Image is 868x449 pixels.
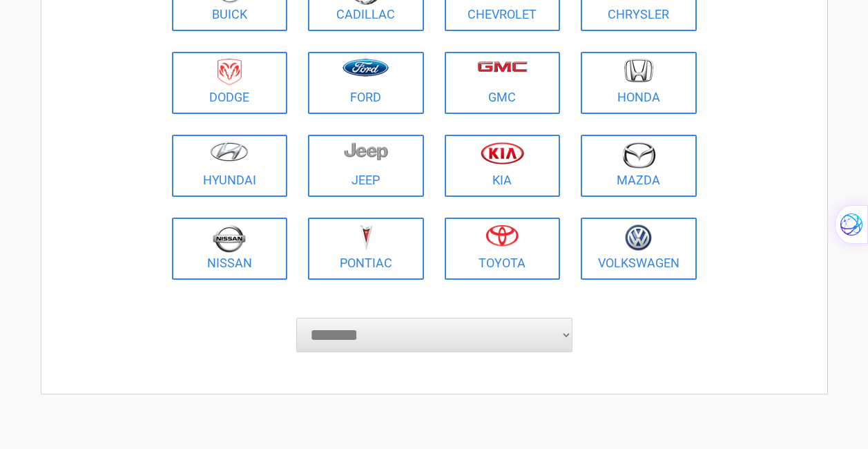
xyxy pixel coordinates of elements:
a: GMC [445,52,561,114]
a: Mazda [581,135,697,197]
img: dodge [218,59,242,86]
a: Volkswagen [581,218,697,280]
a: Toyota [445,218,561,280]
img: mazda [621,142,656,169]
a: Jeep [308,135,424,197]
img: volkswagen [625,224,652,251]
img: gmc [477,61,528,73]
img: jeep [344,142,388,161]
img: toyota [485,224,519,247]
img: pontiac [359,224,373,251]
a: Honda [581,52,697,114]
a: Nissan [172,218,288,280]
img: hyundai [210,142,249,162]
a: Hyundai [172,135,288,197]
img: honda [624,59,653,83]
a: Pontiac [308,218,424,280]
a: Ford [308,52,424,114]
a: Kia [445,135,561,197]
img: kia [481,142,524,164]
img: nissan [213,224,246,253]
a: Dodge [172,52,288,114]
img: ford [343,59,389,77]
